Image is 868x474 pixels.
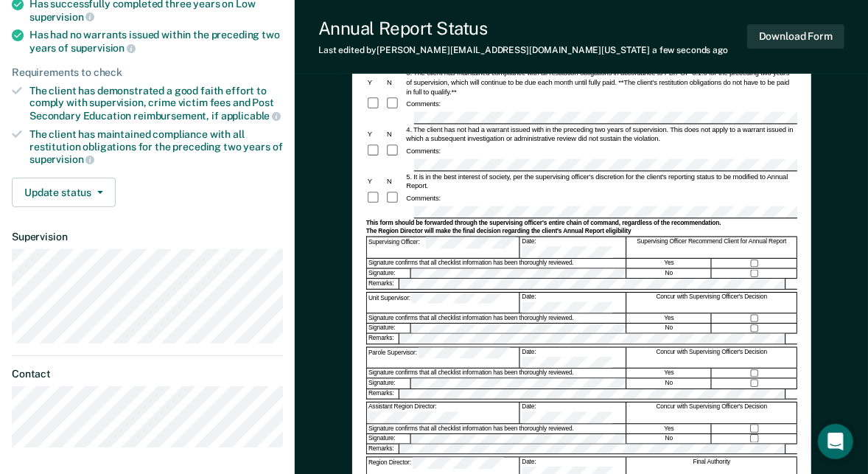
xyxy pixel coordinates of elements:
[71,42,136,54] span: supervision
[367,334,399,344] div: Remarks:
[627,379,712,388] div: No
[520,402,626,423] div: Date:
[627,324,712,333] div: No
[627,237,797,258] div: Supervising Officer Recommend Client for Annual Report
[627,369,712,379] div: Yes
[405,194,442,203] div: Comments:
[12,66,283,79] div: Requirements to check
[367,369,626,379] div: Signature confirms that all checklist information has been thoroughly reviewed.
[405,147,442,156] div: Comments:
[367,445,399,454] div: Remarks:
[366,177,385,187] div: Y
[385,177,405,187] div: N
[366,130,385,139] div: Y
[367,324,411,333] div: Signature:
[818,424,853,459] div: Open Intercom Messenger
[520,348,626,369] div: Date:
[367,424,626,433] div: Signature confirms that all checklist information has been thoroughly reviewed.
[367,237,519,258] div: Supervising Officer:
[627,434,712,444] div: No
[367,348,519,369] div: Parole Supervisor:
[29,29,283,54] div: Has had no warrants issued within the preceding two years of
[627,314,712,324] div: Yes
[367,259,626,268] div: Signature confirms that all checklist information has been thoroughly reviewed.
[627,259,712,268] div: Yes
[12,231,283,243] dt: Supervision
[367,314,626,324] div: Signature confirms that all checklist information has been thoroughly reviewed.
[627,402,797,423] div: Concur with Supervising Officer's Decision
[221,110,281,122] span: applicable
[385,130,405,139] div: N
[367,402,519,423] div: Assistant Region Director:
[405,69,797,97] div: 3. The client has maintained compliance with all restitution obligations in accordance to PD/POP-...
[367,389,399,399] div: Remarks:
[627,269,712,279] div: No
[405,100,442,109] div: Comments:
[627,348,797,369] div: Concur with Supervising Officer's Decision
[12,178,116,207] button: Update status
[520,293,626,313] div: Date:
[367,269,411,279] div: Signature:
[318,45,728,55] div: Last edited by [PERSON_NAME][EMAIL_ADDRESS][DOMAIN_NAME][US_STATE]
[366,219,797,227] div: This form should be forwarded through the supervising officer's entire chain of command, regardle...
[366,228,797,236] div: The Region Director will make the final decision regarding the client's Annual Report eligibility
[29,11,94,23] span: supervision
[520,237,626,258] div: Date:
[318,18,728,39] div: Annual Report Status
[405,172,797,190] div: 5. It is in the best interest of society, per the supervising officer's discretion for the client...
[405,125,797,143] div: 4. The client has not had a warrant issued with in the preceding two years of supervision. This d...
[29,85,283,122] div: The client has demonstrated a good faith effort to comply with supervision, crime victim fees and...
[366,77,385,87] div: Y
[12,368,283,380] dt: Contact
[627,293,797,313] div: Concur with Supervising Officer's Decision
[29,153,94,165] span: supervision
[627,424,712,433] div: Yes
[652,45,728,55] span: a few seconds ago
[29,128,283,166] div: The client has maintained compliance with all restitution obligations for the preceding two years of
[367,379,411,388] div: Signature:
[367,279,399,289] div: Remarks:
[367,293,519,313] div: Unit Supervisor:
[747,24,844,49] button: Download Form
[367,434,411,444] div: Signature:
[385,77,405,87] div: N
